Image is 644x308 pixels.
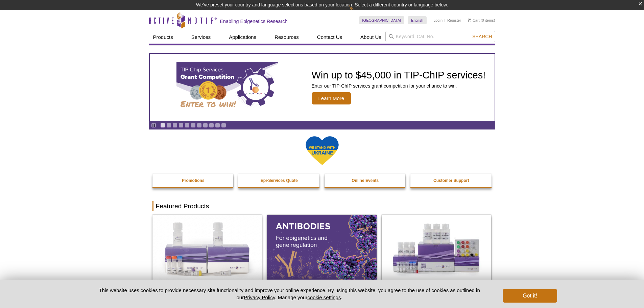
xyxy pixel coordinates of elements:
a: Go to slide 4 [178,123,184,128]
li: (0 items) [468,16,495,24]
a: Go to slide 1 [160,123,165,128]
a: Applications [225,31,260,44]
span: Learn More [312,92,351,104]
a: Go to slide 8 [203,123,208,128]
a: [GEOGRAPHIC_DATA] [359,16,405,24]
img: All Antibodies [267,215,377,281]
h2: Featured Products [152,201,492,211]
a: English [408,16,427,24]
a: Login [433,18,443,23]
input: Keyword, Cat. No. [385,31,495,42]
button: cookie settings [307,294,341,300]
img: TIP-ChIP Services Grant Competition [176,62,278,113]
button: Search [470,33,494,40]
a: Epi-Services Quote [238,174,320,187]
p: This website uses cookies to provide necessary site functionality and improve your online experie... [87,287,492,301]
a: Services [187,31,215,44]
a: Go to slide 11 [221,123,226,128]
img: We Stand With Ukraine [305,136,339,166]
strong: Online Events [352,178,379,183]
a: Go to slide 10 [215,123,220,128]
h2: Enabling Epigenetics Research [220,18,288,24]
a: Register [447,18,461,23]
strong: Epi-Services Quote [261,178,298,183]
button: Got it! [503,289,557,303]
a: Privacy Policy [244,294,275,300]
img: CUT&Tag-IT® Express Assay Kit [382,215,491,281]
img: Your Cart [468,18,471,22]
a: Toggle autoplay [151,123,156,128]
strong: Customer Support [433,178,469,183]
a: TIP-ChIP Services Grant Competition Win up to $45,000 in TIP-ChIP services! Enter our TIP-ChIP se... [150,54,495,121]
strong: Promotions [182,178,205,183]
h2: Win up to $45,000 in TIP-ChIP services! [312,70,486,80]
a: Products [149,31,177,44]
a: Go to slide 7 [197,123,202,128]
a: Online Events [325,174,406,187]
a: Go to slide 5 [185,123,190,128]
img: DNA Library Prep Kit for Illumina [152,215,262,281]
a: Go to slide 2 [166,123,171,128]
p: Enter our TIP-ChIP services grant competition for your chance to win. [312,83,486,89]
a: Customer Support [410,174,492,187]
a: Go to slide 3 [172,123,177,128]
a: About Us [356,31,385,44]
span: Search [472,34,492,39]
a: Promotions [152,174,234,187]
article: TIP-ChIP Services Grant Competition [150,54,495,121]
li: | [445,16,446,24]
a: Cart [468,18,480,23]
img: Change Here [349,5,367,21]
a: Resources [270,31,303,44]
a: Go to slide 9 [209,123,214,128]
a: Contact Us [313,31,346,44]
a: Go to slide 6 [191,123,196,128]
